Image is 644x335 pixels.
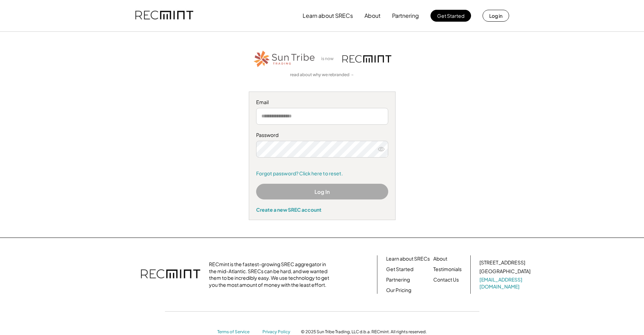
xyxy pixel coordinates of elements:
[209,261,333,288] div: RECmint is the fastest-growing SREC aggregator in the mid-Atlantic. SRECs can be hard, and we wan...
[479,268,530,275] div: [GEOGRAPHIC_DATA]
[479,259,525,266] div: [STREET_ADDRESS]
[256,170,388,177] a: Forgot password? Click here to reset.
[256,99,388,106] div: Email
[342,55,391,63] img: recmint-logotype%403x.png
[430,10,471,22] button: Get Started
[141,262,200,287] img: recmint-logotype%403x.png
[392,9,419,23] button: Partnering
[433,255,447,262] a: About
[364,9,381,23] button: About
[479,276,532,290] a: [EMAIL_ADDRESS][DOMAIN_NAME]
[433,276,459,283] a: Contact Us
[303,9,353,23] button: Learn about SRECs
[386,276,410,283] a: Partnering
[386,287,411,294] a: Our Pricing
[433,266,462,273] a: Testimonials
[253,49,316,68] img: STT_Horizontal_Logo%2B-%2BColor.png
[135,4,193,28] img: recmint-logotype%403x.png
[319,56,339,62] div: is now
[256,184,388,199] button: Log In
[256,206,388,213] div: Create a new SREC account
[262,329,294,335] a: Privacy Policy
[301,329,427,335] div: © 2025 Sun Tribe Trading, LLC d.b.a. RECmint. All rights reserved.
[256,132,388,139] div: Password
[217,329,256,335] a: Terms of Service
[386,255,430,262] a: Learn about SRECs
[483,10,509,22] button: Log in
[290,72,354,78] a: read about why we rebranded →
[386,266,413,273] a: Get Started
